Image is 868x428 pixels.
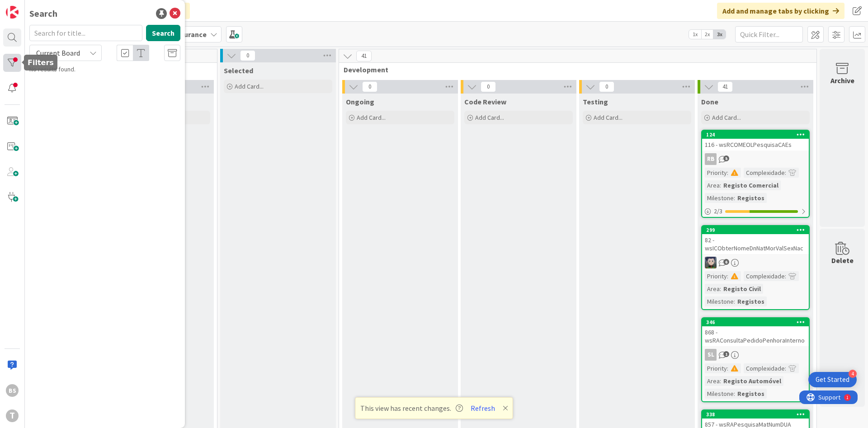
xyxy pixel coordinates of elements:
a: 124116 - wsRCOMEOLPesquisaCAEsRBPriority:Complexidade:Area:Registo ComercialMilestone:Registos2/3 [701,130,810,218]
div: 29982 - wsICObterNomeDnNatMorValSexNac [702,226,809,254]
span: : [727,363,728,373]
span: 0 [481,81,496,92]
input: Quick Filter... [735,26,803,42]
div: Registos [735,193,767,203]
span: : [727,168,728,178]
span: 6 [723,259,729,265]
span: Development [344,65,805,74]
div: SL [702,349,809,361]
span: : [734,389,735,399]
div: No results found. [29,65,180,74]
div: Registo Automóvel [721,376,783,386]
div: Complexidade [744,271,785,281]
span: Ongoing [346,97,374,106]
div: BS [6,384,19,397]
span: 5 [723,155,729,161]
span: Add Card... [712,113,741,122]
span: Done [701,97,718,106]
div: Milestone [705,296,734,306]
div: 338 [702,410,809,419]
div: Registo Civil [721,284,763,294]
div: T [6,409,19,422]
div: 1 [47,4,49,11]
div: Priority [705,168,727,178]
span: 41 [717,81,733,92]
div: Archive [830,75,854,86]
span: : [720,376,721,386]
span: : [785,168,786,178]
span: 0 [599,81,614,92]
span: : [720,180,721,190]
div: Delete [831,255,854,266]
span: 1x [689,30,701,39]
div: Area [705,376,720,386]
div: 4 [849,370,857,378]
span: : [734,296,735,306]
div: Priority [705,363,727,373]
div: Area [705,180,720,190]
div: Open Get Started checklist, remaining modules: 4 [808,372,857,387]
div: Search [29,7,57,20]
div: 338 [706,411,809,418]
div: Priority [705,271,727,281]
div: Registo Comercial [721,180,781,190]
div: 299 [706,227,809,233]
div: RB [702,153,809,165]
span: Add Card... [357,113,386,122]
div: 346868 - wsRAConsultaPedidoPenhoraInterno [702,318,809,346]
div: Add and manage tabs by clicking [717,3,844,19]
div: SL [705,349,717,361]
span: : [785,271,786,281]
span: Current Board [36,48,80,57]
span: 2x [701,30,713,39]
div: Area [705,284,720,294]
span: : [734,193,735,203]
div: 124 [706,132,809,138]
div: 124 [702,131,809,139]
div: 2/3 [702,206,809,217]
div: Get Started [816,375,849,384]
span: Testing [583,97,608,106]
span: 0 [362,81,377,92]
div: Milestone [705,193,734,203]
span: : [727,271,728,281]
img: Visit kanbanzone.com [6,6,19,19]
div: Registos [735,296,767,306]
img: LS [705,257,717,268]
span: Selected [224,66,253,75]
div: Milestone [705,389,734,399]
span: : [720,284,721,294]
div: 346 [702,318,809,326]
a: 346868 - wsRAConsultaPedidoPenhoraInternoSLPriority:Complexidade:Area:Registo AutomóvelMilestone:... [701,317,810,402]
div: 82 - wsICObterNomeDnNatMorValSexNac [702,234,809,254]
button: Search [146,25,180,41]
div: Complexidade [744,363,785,373]
span: 1 [723,351,729,357]
div: 868 - wsRAConsultaPedidoPenhoraInterno [702,326,809,346]
button: Refresh [467,402,498,414]
div: 116 - wsRCOMEOLPesquisaCAEs [702,139,809,151]
span: This view has recent changes. [360,403,463,414]
span: : [785,363,786,373]
input: Search for title... [29,25,142,41]
span: Add Card... [594,113,623,122]
span: Support [19,1,41,12]
div: LS [702,257,809,268]
span: 0 [240,50,255,61]
div: 346 [706,319,809,325]
span: 2 / 3 [714,207,722,216]
span: Add Card... [235,82,264,90]
div: Registos [735,389,767,399]
a: 29982 - wsICObterNomeDnNatMorValSexNacLSPriority:Complexidade:Area:Registo CivilMilestone:Registos [701,225,810,310]
span: 41 [356,51,372,61]
span: Add Card... [475,113,504,122]
span: Code Review [464,97,506,106]
span: 3x [713,30,726,39]
div: RB [705,153,717,165]
h5: Filters [28,58,54,67]
div: 124116 - wsRCOMEOLPesquisaCAEs [702,131,809,151]
div: 299 [702,226,809,234]
div: Complexidade [744,168,785,178]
